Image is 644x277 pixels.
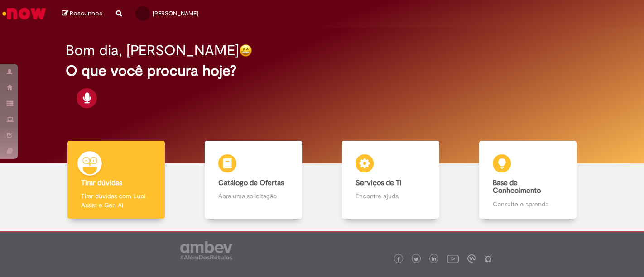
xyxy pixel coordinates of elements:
img: logo_footer_ambev_rotulo_gray.png [180,241,232,259]
a: Rascunhos [62,10,102,18]
b: Serviços de TI [356,178,402,187]
p: Consulte e aprenda [493,200,562,209]
a: Catálogo de Ofertas Abra uma solicitação [185,141,322,219]
img: logo_footer_twitter.png [414,257,418,262]
h2: O que você procura hoje? [66,63,578,79]
span: [PERSON_NAME] [153,10,198,17]
a: Base de Conhecimento Consulte e aprenda [459,141,596,219]
p: Abra uma solicitação [218,191,288,201]
a: Tirar dúvidas Tirar dúvidas com Lupi Assist e Gen Ai [48,141,185,219]
img: logo_footer_workplace.png [467,254,476,263]
b: Catálogo de Ofertas [218,178,284,187]
b: Base de Conhecimento [493,178,541,196]
img: logo_footer_naosei.png [484,254,492,263]
h2: Bom dia, [PERSON_NAME] [66,43,239,58]
img: logo_footer_linkedin.png [432,257,436,262]
a: Serviços de TI Encontre ajuda [322,141,459,219]
img: happy-face.png [239,44,252,57]
img: ServiceNow [1,5,48,23]
p: Encontre ajuda [356,191,425,201]
img: logo_footer_facebook.png [396,257,401,262]
span: Rascunhos [70,9,102,18]
b: Tirar dúvidas [81,178,122,187]
p: Tirar dúvidas com Lupi Assist e Gen Ai [81,191,151,210]
img: logo_footer_youtube.png [447,253,459,264]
